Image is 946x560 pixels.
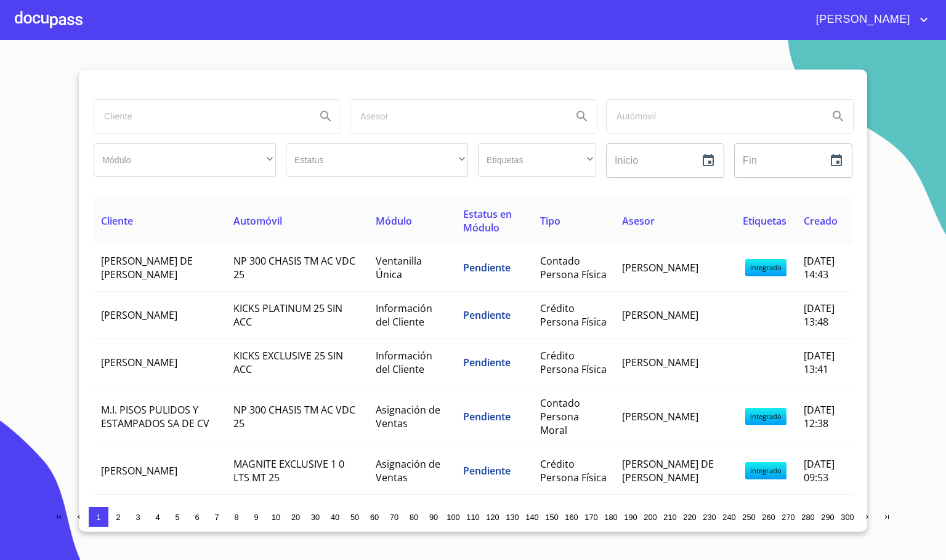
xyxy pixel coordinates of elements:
[116,513,120,522] span: 2
[622,410,698,423] span: [PERSON_NAME]
[305,507,325,527] button: 30
[168,507,187,527] button: 5
[801,513,814,522] span: 280
[463,207,512,234] span: Estatus en Módulo
[841,513,854,522] span: 300
[804,349,835,376] span: [DATE] 13:41
[565,513,578,522] span: 160
[148,507,168,527] button: 4
[365,507,384,527] button: 60
[486,513,499,522] span: 120
[227,507,246,527] button: 8
[234,513,238,522] span: 8
[584,513,597,522] span: 170
[286,507,305,527] button: 20
[525,513,538,522] span: 140
[782,513,794,522] span: 270
[463,464,511,478] span: Pendiente
[503,507,522,527] button: 130
[483,507,503,527] button: 120
[607,100,819,133] input: search
[410,513,418,522] span: 80
[233,254,355,281] span: NP 300 CHASIS TM AC VDC 25
[745,259,786,276] span: integrado
[804,302,835,329] span: [DATE] 13:48
[376,349,432,376] span: Información del Cliente
[96,513,100,522] span: 1
[622,214,655,228] span: Asesor
[624,513,637,522] span: 190
[545,513,558,522] span: 150
[207,507,227,527] button: 7
[101,356,177,369] span: [PERSON_NAME]
[622,457,714,484] span: [PERSON_NAME] DE [PERSON_NAME]
[101,254,193,281] span: [PERSON_NAME] DE [PERSON_NAME]
[739,507,759,527] button: 250
[443,507,463,527] button: 100
[187,507,207,527] button: 6
[804,254,835,281] span: [DATE] 14:43
[384,507,404,527] button: 70
[759,507,778,527] button: 260
[254,513,258,522] span: 9
[804,457,835,484] span: [DATE] 09:53
[311,513,320,522] span: 30
[622,356,698,369] span: [PERSON_NAME]
[345,507,365,527] button: 50
[562,507,581,527] button: 160
[376,254,422,281] span: Ventanilla Única
[463,308,511,322] span: Pendiente
[622,261,698,274] span: [PERSON_NAME]
[233,403,355,430] span: NP 300 CHASIS TM AC VDC 25
[604,513,617,522] span: 180
[722,513,735,522] span: 240
[463,410,511,423] span: Pendiente
[291,513,300,522] span: 20
[108,507,128,527] button: 2
[376,457,440,484] span: Asignación de Ventas
[745,408,786,425] span: integrado
[807,10,916,30] span: [PERSON_NAME]
[101,403,209,430] span: M.I. PISOS PULIDOS Y ESTAMPADOS SA DE CV
[233,214,282,228] span: Automóvil
[804,214,838,228] span: Creado
[683,513,696,522] span: 220
[390,513,398,522] span: 70
[94,100,306,133] input: search
[821,513,834,522] span: 290
[581,507,601,527] button: 170
[350,100,562,133] input: search
[522,507,542,527] button: 140
[447,513,459,522] span: 100
[542,507,562,527] button: 150
[663,513,676,522] span: 210
[700,507,719,527] button: 230
[660,507,680,527] button: 210
[680,507,700,527] button: 220
[762,513,775,522] span: 260
[128,507,148,527] button: 3
[719,507,739,527] button: 240
[478,143,596,177] div: ​
[233,302,342,329] span: KICKS PLATINUM 25 SIN ACC
[778,507,798,527] button: 270
[350,513,359,522] span: 50
[325,507,345,527] button: 40
[463,261,511,274] span: Pendiente
[644,513,657,522] span: 200
[540,349,607,376] span: Crédito Persona Física
[272,513,280,522] span: 10
[376,214,412,228] span: Módulo
[404,507,424,527] button: 80
[101,214,133,228] span: Cliente
[311,102,341,131] button: Search
[466,513,479,522] span: 110
[94,143,276,177] div: ​
[463,356,511,369] span: Pendiente
[506,513,519,522] span: 130
[246,507,266,527] button: 9
[540,254,607,281] span: Contado Persona Física
[745,462,786,479] span: integrado
[567,102,597,131] button: Search
[233,457,344,484] span: MAGNITE EXCLUSIVE 1 0 LTS MT 25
